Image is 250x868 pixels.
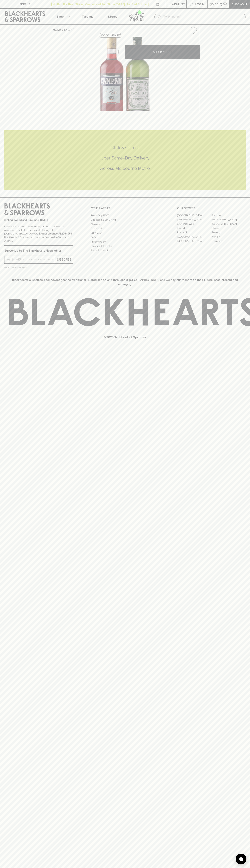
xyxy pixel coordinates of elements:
p: Stores [108,14,117,19]
h5: Uber Same-Day Delivery [4,155,246,161]
input: Try "Pinot noir" [163,14,243,20]
p: $0.00 [210,2,218,6]
a: FAQ's [91,235,159,240]
input: e.g. jane@blackheartsandsparrows.com.au [7,257,55,262]
p: Blackhearts & Sparrows acknowledges the traditional Custodians of land throughout [GEOGRAPHIC_DAT... [7,278,243,286]
h5: Across Melbourne Metro [4,165,246,171]
h5: Click & Collect [4,145,246,151]
img: bubble-icon [239,857,243,861]
a: Bottle Drop FAQ's [91,213,159,218]
button: SUBSCRIBE [55,256,73,263]
a: HOME [53,28,61,31]
p: It is against the law to sell or supply alcohol to, or to obtain alcohol on behalf of a person un... [4,225,73,243]
a: Brunswick West [177,222,211,226]
a: [GEOGRAPHIC_DATA] [211,222,246,226]
p: 0 [224,3,226,5]
p: OUR STORES [177,206,246,210]
a: Braddon [211,213,246,218]
a: Elwood [177,226,211,230]
a: Shipping Information [91,244,159,248]
a: [GEOGRAPHIC_DATA] [177,235,211,239]
button: ADD TO CART [125,45,200,59]
a: Stores [100,9,125,24]
div: Call to action block [4,130,246,190]
a: Thornbury [211,239,246,243]
p: Shop [56,14,64,19]
a: Fitzroy [211,226,246,230]
p: We will never spam you [4,266,73,269]
a: Prahran [211,235,246,239]
p: Wishlist [172,2,185,6]
a: Gift Cards [91,231,159,235]
a: Contact Us [91,226,159,231]
p: Checkout [231,2,247,6]
a: [GEOGRAPHIC_DATA] [177,218,211,222]
button: Shop [50,9,75,24]
button: Add to wishlist [188,26,198,35]
a: Privacy Policy [91,240,159,244]
a: Terms & Conditions [91,248,159,253]
p: Subscribe to The Blackhearts Newsletter [4,248,73,253]
a: Tastings [75,9,100,24]
a: Careers [91,222,159,226]
p: OTHER AREAS [91,206,159,210]
a: [GEOGRAPHIC_DATA] [211,218,246,222]
p: Sibling owned and run since [DATE] [4,218,73,222]
a: SHOP [64,28,72,31]
strong: Liquor License #32064953 [39,232,72,235]
img: 32366.png [50,37,200,111]
p: ADD TO CART [153,50,172,54]
p: Login [195,2,204,6]
button: Add to wishlist [99,33,122,38]
p: FIND US [19,2,31,6]
a: [GEOGRAPHIC_DATA] [177,213,211,218]
a: [GEOGRAPHIC_DATA] [177,239,211,243]
a: Geelong [211,230,246,235]
p: Tastings [82,14,93,19]
a: Business & Bulk Gifting [91,218,159,222]
p: SUBSCRIBE [56,257,71,262]
a: Fitzroy North [177,230,211,235]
